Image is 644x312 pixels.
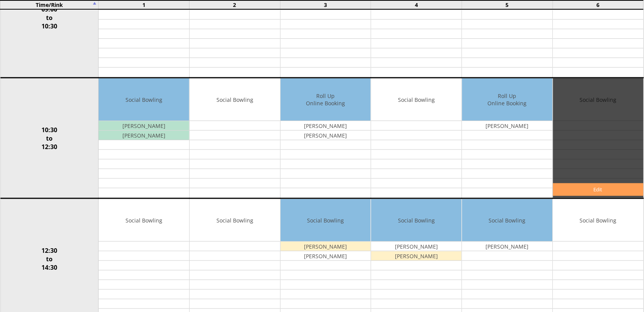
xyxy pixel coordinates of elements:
[99,131,189,140] td: [PERSON_NAME]
[281,251,371,261] td: [PERSON_NAME]
[99,121,189,131] td: [PERSON_NAME]
[0,78,99,199] td: 10:30 to 12:30
[281,242,371,251] td: [PERSON_NAME]
[281,121,371,131] td: [PERSON_NAME]
[462,0,553,9] td: 5
[280,0,371,9] td: 3
[99,199,189,242] td: Social Bowling
[281,78,371,121] td: Roll Up Online Booking
[371,251,462,261] td: [PERSON_NAME]
[553,199,644,242] td: Social Bowling
[371,242,462,251] td: [PERSON_NAME]
[99,78,189,121] td: Social Bowling
[462,121,553,131] td: [PERSON_NAME]
[281,131,371,140] td: [PERSON_NAME]
[190,199,280,242] td: Social Bowling
[189,0,280,9] td: 2
[462,78,553,121] td: Roll Up Online Booking
[462,199,553,242] td: Social Bowling
[0,0,99,9] td: Time/Rink
[553,183,644,196] a: Edit
[281,199,371,242] td: Social Bowling
[371,199,462,242] td: Social Bowling
[190,78,280,121] td: Social Bowling
[553,0,644,9] td: 6
[462,242,553,251] td: [PERSON_NAME]
[371,78,462,121] td: Social Bowling
[99,0,190,9] td: 1
[371,0,462,9] td: 4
